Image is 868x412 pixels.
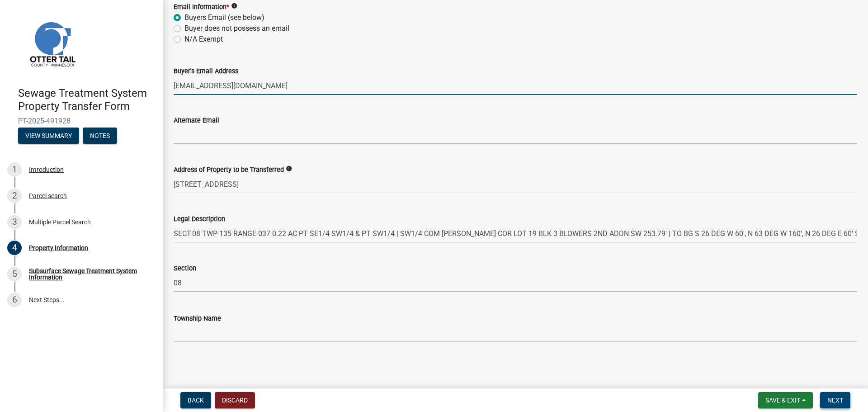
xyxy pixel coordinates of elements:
label: Buyer does not possess an email [184,23,289,34]
i: info [231,3,237,9]
div: Property Information [29,245,88,251]
label: Section [174,265,196,272]
button: Back [180,392,211,408]
i: info [286,166,292,172]
div: 3 [7,215,22,229]
img: Otter Tail County, Minnesota [18,9,86,77]
button: Next [820,392,850,408]
div: 2 [7,189,22,203]
button: Discard [215,392,255,408]
div: 4 [7,241,22,255]
h4: Sewage Treatment System Property Transfer Form [18,87,156,113]
button: Save & Exit [758,392,813,408]
span: PT-2025-491928 [18,117,145,125]
wm-modal-confirm: Summary [18,133,79,140]
div: 1 [7,162,22,177]
div: Parcel search [29,193,67,199]
label: Buyer's Email Address [174,68,238,75]
div: Introduction [29,166,64,173]
label: Buyers Email (see below) [184,12,264,23]
button: Notes [83,128,117,144]
div: 5 [7,267,22,281]
label: Alternate Email [174,118,219,124]
label: N/A Exempt [184,34,223,45]
span: Save & Exit [765,397,800,404]
wm-modal-confirm: Notes [83,133,117,140]
div: 6 [7,293,22,307]
label: Address of Property to be Transferred [174,167,284,173]
label: Email Information [174,4,229,10]
div: Subsurface Sewage Treatment System Information [29,268,148,280]
span: Next [827,397,843,404]
label: Township Name [174,316,221,322]
label: Legal Description [174,216,225,223]
span: Back [188,397,204,404]
div: Multiple Parcel Search [29,219,91,225]
button: View Summary [18,128,79,144]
